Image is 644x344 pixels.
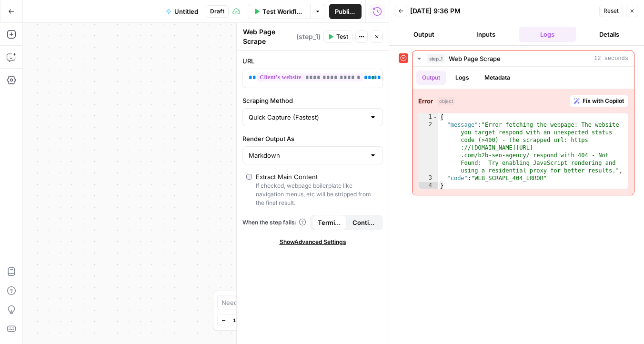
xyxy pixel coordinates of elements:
[580,27,638,42] button: Details
[318,218,341,227] span: Terminate Workflow
[395,27,453,42] button: Output
[280,238,346,246] span: Show Advanced Settings
[450,71,475,85] button: Logs
[174,7,198,16] span: Untitled
[457,27,515,42] button: Inputs
[336,32,348,41] span: Test
[242,56,383,66] label: URL
[210,7,224,16] span: Draft
[242,96,383,105] label: Scraping Method
[419,121,438,174] div: 2
[449,54,501,63] span: Web Page Scrape
[418,96,433,106] strong: Error
[604,7,619,15] span: Reset
[479,71,516,85] button: Metadata
[413,67,634,195] div: 12 seconds
[416,71,446,85] button: Output
[329,4,362,19] button: Publish
[437,97,455,105] span: object
[160,4,204,19] button: Untitled
[594,54,628,63] span: 12 seconds
[249,112,365,122] input: Quick Capture (Fastest)
[256,182,379,207] div: If checked, webpage boilerplate like navigation menus, etc will be stripped from the final result.
[243,27,294,46] textarea: Web Page Scrape
[352,218,376,227] span: Continue
[246,174,252,180] input: Extract Main ContentIf checked, webpage boilerplate like navigation menus, etc will be stripped f...
[347,215,382,230] button: Continue
[570,95,628,107] button: Fix with Copilot
[242,134,383,143] label: Render Output As
[583,97,624,105] span: Fix with Copilot
[433,113,438,121] span: Toggle code folding, rows 1 through 4
[419,174,438,182] div: 3
[243,69,382,88] div: To enrich screen reader interactions, please activate Accessibility in Grammarly extension settings
[323,30,352,43] button: Test
[335,7,356,16] span: Publish
[242,218,306,227] a: When the step fails:
[427,54,445,63] span: step_1
[413,51,634,66] button: 12 seconds
[419,182,438,190] div: 4
[256,172,318,182] div: Extract Main Content
[296,32,321,41] span: ( step_1 )
[249,151,365,160] input: Markdown
[599,5,623,17] button: Reset
[262,7,304,16] span: Test Workflow
[419,113,438,121] div: 1
[248,4,310,19] button: Test Workflow
[519,27,577,42] button: Logs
